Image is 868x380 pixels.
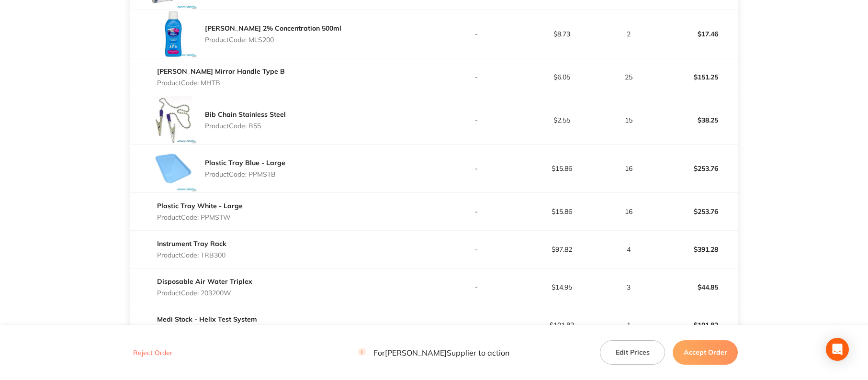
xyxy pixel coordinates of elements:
p: Product Code: MLS200 [205,36,341,44]
a: Disposable Air Water Triplex [205,303,300,312]
img: OGpkbjZlcw [149,10,197,58]
p: $15.86 [519,213,604,221]
p: - [435,213,519,221]
p: 2 [605,30,653,38]
p: 3 [605,310,653,317]
p: - [435,261,519,269]
img: bWdwNTBxdg [149,145,197,192]
p: 16 [605,213,653,221]
div: Open Intercom Messenger [826,338,849,361]
p: - [435,30,519,38]
p: $14.95 [519,310,604,317]
p: $44.85 [653,302,737,325]
p: Product Code: B55 [205,122,286,130]
p: $8.73 [519,30,604,38]
a: Plastic Tray Blue - Large [205,158,285,167]
p: $15.86 [519,165,604,172]
p: - [435,165,519,172]
p: Product Code: PPMSTW [205,219,291,226]
p: $97.82 [519,261,604,269]
p: For [PERSON_NAME] Supplier to action [358,348,509,357]
p: Product Code: MHTB [157,79,285,87]
p: 15 [605,116,653,124]
p: $17.46 [653,22,737,45]
img: Nnp6Nzgzag [149,193,197,241]
button: Reject Order [130,348,175,357]
p: 25 [605,73,653,81]
p: $38.25 [653,109,737,132]
p: - [435,310,519,317]
img: NGg1bzMzcA [149,96,197,144]
img: emExYWI0aw [149,290,197,337]
a: Plastic Tray White - Large [205,207,291,215]
p: $151.25 [653,66,737,89]
p: $253.76 [653,205,737,228]
p: $253.76 [653,157,737,180]
p: $391.28 [653,254,737,277]
p: - [435,73,519,81]
p: Product Code: PPMSTB [205,170,285,178]
p: Product Code: 203200W [205,315,300,323]
img: MW1rdDAwdQ [149,241,197,289]
a: [PERSON_NAME] 2% Concentration 500ml [205,24,341,33]
p: 4 [605,261,653,269]
button: Edit Prices [600,340,665,364]
a: Bib Chain Stainless Steel [205,110,286,119]
button: Accept Order [673,340,738,364]
p: - [435,116,519,124]
p: Product Code: TRB300 [205,267,274,275]
p: $2.55 [519,116,604,124]
a: Instrument Tray Rack [205,255,274,264]
p: 16 [605,165,653,172]
a: [PERSON_NAME] Mirror Handle Type B [157,67,285,76]
p: $6.05 [519,73,604,81]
